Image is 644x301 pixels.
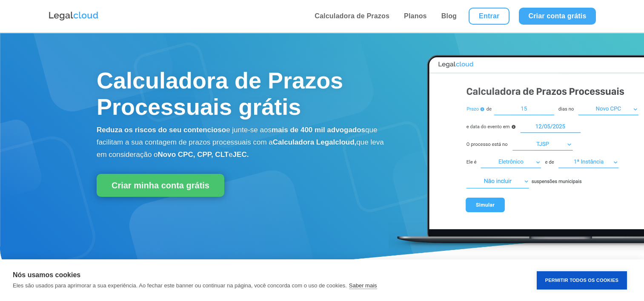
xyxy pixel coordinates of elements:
[349,282,377,289] a: Saber mais
[389,46,644,255] img: Calculadora de Prazos Processuais Legalcloud
[97,124,386,161] p: e junte-se aos que facilitam a sua contagem de prazos processuais com a que leva em consideração o e
[48,11,99,22] img: Logo da Legalcloud
[97,174,224,197] a: Criar minha conta grátis
[272,126,365,134] b: mais de 400 mil advogados
[519,8,595,25] a: Criar conta grátis
[469,8,509,25] a: Entrar
[389,249,644,256] a: Calculadora de Prazos Processuais Legalcloud
[233,150,249,159] b: JEC.
[97,126,226,134] b: Reduza os riscos do seu contencioso
[97,68,343,119] span: Calculadora de Prazos Processuais grátis
[537,271,627,290] button: Permitir Todos os Cookies
[13,271,80,278] strong: Nós usamos cookies
[273,138,357,146] b: Calculadora Legalcloud,
[158,150,229,159] b: Novo CPC, CPP, CLT
[13,282,347,289] p: Eles são usados para aprimorar a sua experiência. Ao fechar este banner ou continuar na página, v...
